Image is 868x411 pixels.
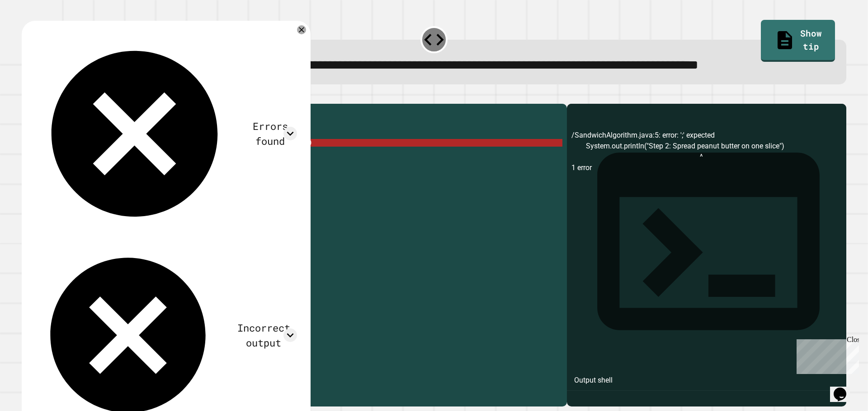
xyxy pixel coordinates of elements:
div: /SandwichAlgorithm.java:5: error: ';' expected System.out.println("Step 2: Spread peanut butter o... [571,130,842,406]
div: Errors found [243,119,297,148]
div: Chat with us now!Close [4,4,62,57]
iframe: chat widget [830,375,859,402]
iframe: chat widget [793,336,859,374]
div: Incorrect output [230,320,297,350]
a: Show tip [761,20,835,61]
